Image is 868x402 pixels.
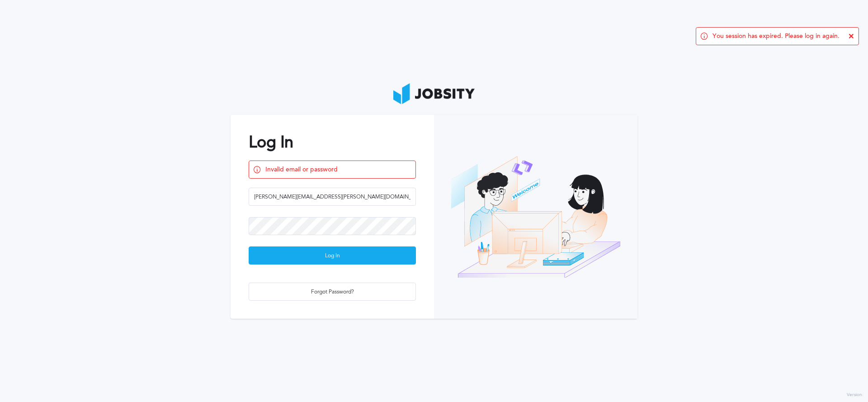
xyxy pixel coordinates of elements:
span: You session has expired. Please log in again. [712,33,840,40]
button: Forgot Password? [249,283,416,301]
span: Invalid email or password [265,166,411,173]
h2: Log In [249,133,416,151]
div: Log In [249,247,415,265]
label: Version: [847,393,863,398]
input: Email [249,188,416,206]
button: Log In [249,246,416,265]
div: Forgot Password? [249,283,415,301]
